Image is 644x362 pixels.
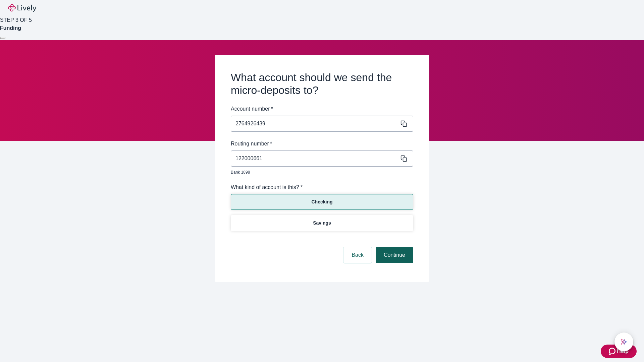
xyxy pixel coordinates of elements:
[399,119,409,128] button: Copy message content to clipboard
[614,333,633,351] button: chat
[621,339,627,345] svg: Lively AI Assistant
[313,220,331,227] p: Savings
[231,140,272,148] label: Routing number
[231,215,413,231] button: Savings
[231,105,273,113] label: Account number
[311,198,332,205] p: Checking
[609,347,617,355] svg: Zendesk support icon
[617,347,629,355] span: Help
[343,247,372,263] button: Back
[601,345,637,358] button: Zendesk support iconHelp
[231,183,303,191] label: What kind of account is this? *
[231,194,413,210] button: Checking
[400,155,407,162] svg: Copy to clipboard
[231,71,413,97] h2: What account should we send the micro-deposits to?
[400,120,407,127] svg: Copy to clipboard
[231,169,409,175] p: Bank 1898
[8,4,36,12] img: Lively
[376,247,413,263] button: Continue
[399,154,409,163] button: Copy message content to clipboard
